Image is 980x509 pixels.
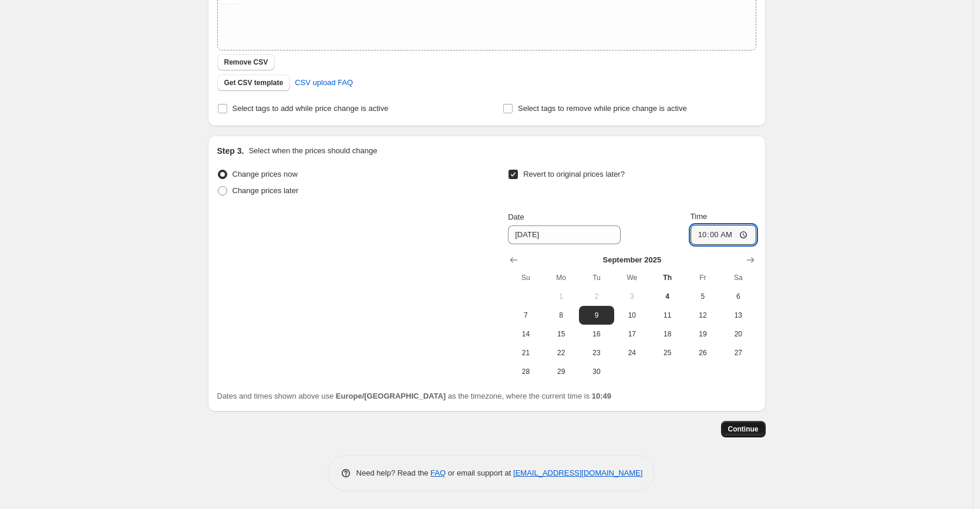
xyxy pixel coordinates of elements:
th: Friday [685,268,720,287]
span: 8 [548,311,574,320]
span: Need help? Read the [356,468,431,477]
span: 19 [690,329,716,339]
button: Wednesday September 10 2025 [614,306,649,325]
button: Saturday September 27 2025 [720,343,756,362]
th: Wednesday [614,268,649,287]
span: Select tags to remove while price change is active [518,104,687,113]
button: Monday September 1 2025 [544,287,579,306]
a: FAQ [430,468,446,477]
span: Sa [725,273,751,282]
button: Monday September 22 2025 [544,343,579,362]
span: 10 [619,311,645,320]
span: 16 [584,329,609,339]
span: 21 [513,348,538,358]
span: 7 [513,311,538,320]
span: 5 [690,292,716,301]
button: Remove CSV [217,54,275,70]
button: Sunday September 7 2025 [508,306,543,325]
span: CSV upload FAQ [295,77,353,89]
button: Today Thursday September 4 2025 [649,287,685,306]
button: Get CSV template [217,75,291,91]
button: Saturday September 13 2025 [720,306,756,325]
a: [EMAIL_ADDRESS][DOMAIN_NAME] [513,468,642,477]
button: Monday September 8 2025 [544,306,579,325]
span: Tu [584,273,609,282]
span: Mo [548,273,574,282]
h2: Step 3. [217,145,244,157]
span: 4 [654,292,680,301]
span: 25 [654,348,680,358]
span: 27 [725,348,751,358]
button: Thursday September 11 2025 [649,306,685,325]
span: 18 [654,329,680,339]
span: 9 [584,311,609,320]
span: 20 [725,329,751,339]
span: Continue [728,424,759,434]
button: Show previous month, August 2025 [506,252,522,268]
button: Friday September 5 2025 [685,287,720,306]
button: Friday September 19 2025 [685,325,720,343]
button: Monday September 29 2025 [544,362,579,381]
span: Fr [690,273,716,282]
span: Th [654,273,680,282]
span: Change prices now [233,170,298,178]
th: Tuesday [579,268,614,287]
span: Su [513,273,538,282]
span: 13 [725,311,751,320]
span: 26 [690,348,716,358]
button: Saturday September 20 2025 [720,325,756,343]
button: Continue [721,421,766,437]
span: Dates and times shown above use as the timezone, where the current time is [217,392,612,400]
button: Tuesday September 16 2025 [579,325,614,343]
span: 23 [584,348,609,358]
b: 10:49 [592,392,611,400]
span: 30 [584,367,609,376]
span: Change prices later [233,186,299,195]
button: Thursday September 18 2025 [649,325,685,343]
a: CSV upload FAQ [288,73,360,92]
input: 9/4/2025 [508,225,621,244]
span: 14 [513,329,538,339]
span: Time [691,212,707,221]
span: 2 [584,292,609,301]
span: 1 [548,292,574,301]
b: Europe/[GEOGRAPHIC_DATA] [336,392,446,400]
span: Date [508,213,524,221]
span: or email support at [446,468,513,477]
input: 12:00 [691,225,756,245]
button: Wednesday September 24 2025 [614,343,649,362]
span: We [619,273,645,282]
span: Select tags to add while price change is active [233,104,389,113]
span: Get CSV template [224,78,284,87]
button: Friday September 26 2025 [685,343,720,362]
button: Tuesday September 2 2025 [579,287,614,306]
p: Select when the prices should change [248,145,377,157]
button: Friday September 12 2025 [685,306,720,325]
button: Saturday September 6 2025 [720,287,756,306]
button: Sunday September 21 2025 [508,343,543,362]
span: 12 [690,311,716,320]
span: 24 [619,348,645,358]
button: Wednesday September 3 2025 [614,287,649,306]
button: Monday September 15 2025 [544,325,579,343]
span: 3 [619,292,645,301]
th: Thursday [649,268,685,287]
th: Sunday [508,268,543,287]
span: 17 [619,329,645,339]
span: 28 [513,367,538,376]
button: Tuesday September 9 2025 [579,306,614,325]
span: 15 [548,329,574,339]
span: 29 [548,367,574,376]
span: Revert to original prices later? [523,170,625,178]
th: Monday [544,268,579,287]
button: Sunday September 14 2025 [508,325,543,343]
button: Sunday September 28 2025 [508,362,543,381]
span: Remove CSV [224,58,268,67]
span: 11 [654,311,680,320]
button: Wednesday September 17 2025 [614,325,649,343]
th: Saturday [720,268,756,287]
button: Thursday September 25 2025 [649,343,685,362]
button: Tuesday September 30 2025 [579,362,614,381]
span: 6 [725,292,751,301]
button: Show next month, October 2025 [742,252,759,268]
